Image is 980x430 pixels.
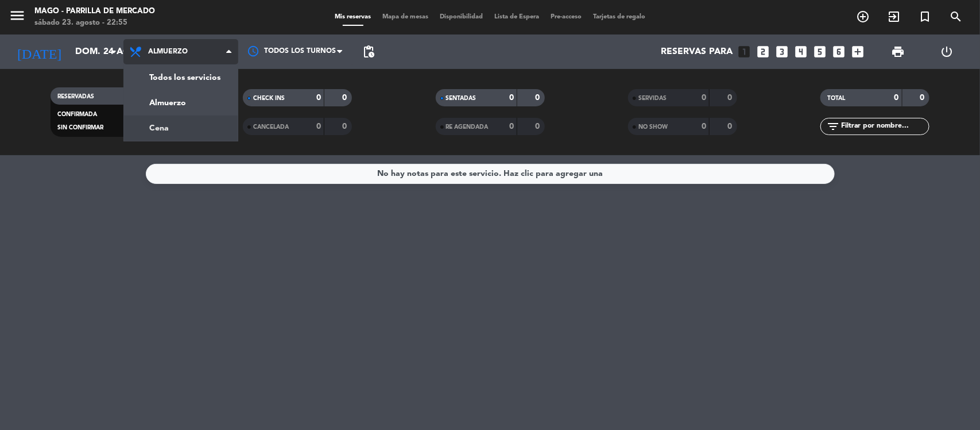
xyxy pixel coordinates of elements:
span: SIN CONFIRMAR [57,125,103,130]
strong: 0 [343,94,350,102]
strong: 0 [702,94,706,102]
i: filter_list [826,120,840,133]
strong: 0 [535,122,542,130]
i: looks_two [756,44,771,59]
div: Mago - Parrilla de Mercado [34,6,155,17]
strong: 0 [316,94,321,102]
span: Lista de Espera [489,14,545,20]
strong: 0 [702,122,706,130]
i: arrow_drop_down [107,45,121,59]
span: RESERVADAS [57,94,94,99]
span: CANCELADA [253,124,289,130]
strong: 0 [343,122,350,130]
i: add_circle_outline [856,10,870,24]
span: print [891,45,905,59]
span: Reservas para [661,47,733,57]
i: looks_3 [775,44,790,59]
i: looks_6 [832,44,847,59]
span: Tarjetas de regalo [587,14,651,20]
span: pending_actions [362,45,375,59]
div: LOG OUT [923,34,971,69]
strong: 0 [920,94,927,102]
strong: 0 [509,122,514,130]
i: add_box [851,44,866,59]
span: Pre-acceso [545,14,587,20]
a: Todos los servicios [124,65,238,90]
strong: 0 [316,122,321,130]
input: Filtrar por nombre... [840,120,929,133]
div: No hay notas para este servicio. Haz clic para agregar una [377,167,603,181]
i: search [949,10,963,24]
span: SERVIDAS [638,95,667,101]
strong: 0 [894,94,899,102]
strong: 0 [509,94,514,102]
button: menu [9,7,26,28]
i: turned_in_not [918,10,932,24]
i: looks_4 [794,44,809,59]
span: TOTAL [827,95,845,101]
a: Cena [124,116,238,141]
i: menu [9,7,26,24]
span: Mis reservas [329,14,377,20]
strong: 0 [727,122,734,130]
i: [DATE] [9,39,69,64]
i: exit_to_app [887,10,901,24]
strong: 0 [535,94,542,102]
span: CONFIRMADA [57,112,97,117]
span: Mapa de mesas [377,14,434,20]
span: Almuerzo [148,48,188,56]
span: SENTADAS [446,95,477,101]
i: looks_5 [813,44,828,59]
i: looks_one [737,44,752,59]
span: Disponibilidad [434,14,489,20]
span: NO SHOW [638,124,668,130]
span: CHECK INS [253,95,285,101]
span: RE AGENDADA [446,124,489,130]
i: power_settings_new [940,45,954,59]
a: Almuerzo [124,90,238,116]
strong: 0 [727,94,734,102]
div: sábado 23. agosto - 22:55 [34,17,155,29]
